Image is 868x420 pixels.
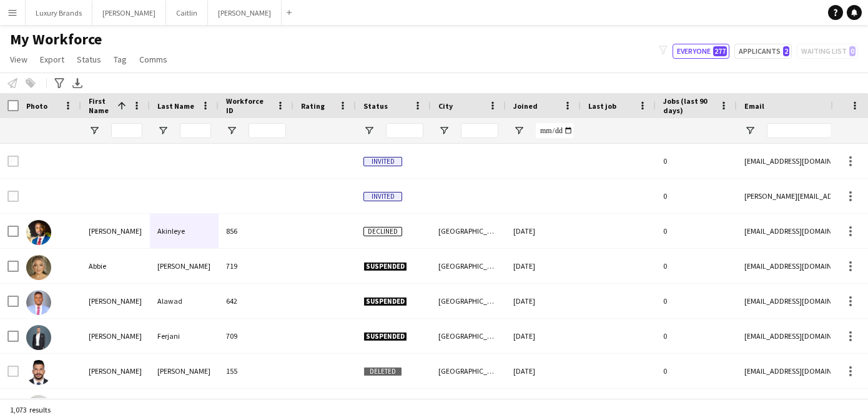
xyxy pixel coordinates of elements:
div: 0 [656,284,737,318]
div: Akinleye [150,214,219,248]
button: [PERSON_NAME] [92,1,166,25]
span: Declined [363,227,402,236]
img: Abdalaziz Alawad [26,290,51,315]
input: Last Name Filter Input [180,123,211,138]
div: [PERSON_NAME] [81,284,150,318]
div: Abbie [81,249,150,283]
span: Status [77,54,101,65]
div: Ferjani [150,319,219,353]
div: [DATE] [506,319,581,353]
button: Everyone277 [673,44,729,59]
div: 856 [219,214,293,248]
div: 0 [656,249,737,283]
div: [DATE] [506,284,581,318]
div: Alawad [150,284,219,318]
div: [GEOGRAPHIC_DATA] [431,214,506,248]
div: 642 [219,284,293,318]
span: Status [363,101,388,111]
img: Temitope James Akinleye [26,220,51,245]
div: 0 [656,319,737,353]
button: Caitlin [166,1,208,25]
input: Status Filter Input [386,123,423,138]
img: Abbie Fisher [26,255,51,280]
app-action-btn: Export XLSX [70,76,85,91]
div: [DATE] [506,354,581,388]
span: Export [40,54,64,65]
span: Workforce ID [226,96,271,115]
span: Deleted [363,367,402,376]
div: 155 [219,354,293,388]
input: Workforce ID Filter Input [249,123,286,138]
span: Invited [363,192,402,201]
div: 0 [656,354,737,388]
div: 709 [219,319,293,353]
input: First Name Filter Input [111,123,142,138]
div: [PERSON_NAME] [81,214,150,248]
img: abdalnasser altibi [26,395,51,420]
button: Open Filter Menu [513,125,525,136]
a: Status [72,51,106,67]
button: Open Filter Menu [438,125,450,136]
button: Luxury Brands [26,1,92,25]
button: Applicants2 [734,44,792,59]
button: [PERSON_NAME] [208,1,282,25]
input: Row Selection is disabled for this row (unchecked) [7,156,19,167]
a: Comms [134,51,172,67]
span: Invited [363,157,402,166]
div: [GEOGRAPHIC_DATA] [431,319,506,353]
img: Abdallah Abu Naim [26,360,51,385]
span: Suspended [363,332,407,341]
div: 0 [656,214,737,248]
span: Email [744,101,764,111]
span: City [438,101,453,111]
a: Tag [109,51,132,67]
div: [PERSON_NAME] [150,249,219,283]
div: [GEOGRAPHIC_DATA] [431,249,506,283]
span: Last job [588,101,616,111]
span: First Name [89,96,112,115]
button: Open Filter Menu [363,125,375,136]
span: 2 [783,46,789,56]
app-action-btn: Advanced filters [52,76,67,91]
span: Photo [26,101,47,111]
div: [PERSON_NAME] [81,319,150,353]
div: [PERSON_NAME] [81,354,150,388]
a: View [5,51,32,67]
input: Joined Filter Input [536,123,573,138]
span: Jobs (last 90 days) [663,96,714,115]
span: My Workforce [10,30,102,49]
input: Row Selection is disabled for this row (unchecked) [7,366,19,377]
input: City Filter Input [461,123,498,138]
span: Rating [301,101,325,111]
span: Suspended [363,297,407,306]
span: Suspended [363,262,407,271]
a: Export [35,51,69,67]
span: Last Name [157,101,194,111]
span: Tag [114,54,127,65]
div: 0 [656,144,737,178]
button: Open Filter Menu [744,125,756,136]
div: [DATE] [506,249,581,283]
div: 719 [219,249,293,283]
span: Comms [139,54,167,65]
input: Row Selection is disabled for this row (unchecked) [7,191,19,202]
img: Abdallah Ferjani [26,325,51,350]
button: Open Filter Menu [89,125,100,136]
span: 277 [713,46,727,56]
button: Open Filter Menu [226,125,237,136]
span: View [10,54,27,65]
div: [DATE] [506,214,581,248]
button: Open Filter Menu [157,125,169,136]
div: [GEOGRAPHIC_DATA] [431,354,506,388]
div: [PERSON_NAME] [150,354,219,388]
div: 0 [656,179,737,213]
span: Joined [513,101,538,111]
div: [GEOGRAPHIC_DATA] [431,284,506,318]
